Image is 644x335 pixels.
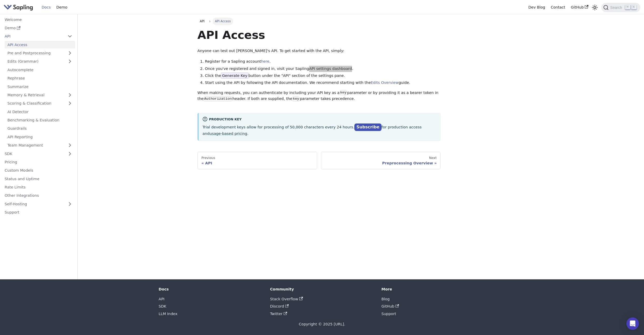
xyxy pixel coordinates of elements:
[340,90,347,95] code: key
[382,312,396,316] a: Support
[325,161,437,165] div: Preprocessing Overview
[159,287,263,292] div: Docs
[5,133,75,141] a: API Reporting
[5,66,75,74] a: Autocomplete
[197,152,317,169] a: PreviousAPI
[5,91,75,99] a: Memory & Retrieval
[65,150,75,157] button: Expand sidebar category 'SDK'
[270,297,303,301] a: Stack Overflow
[209,132,247,136] a: usage-based pricing
[2,24,75,32] a: Demo
[5,116,75,124] a: Benchmarking & Evaluation
[261,59,269,63] a: here
[197,28,441,42] h1: API Access
[525,3,548,11] a: Dev Blog
[5,58,75,65] a: Edits (Grammar)
[5,125,75,132] a: Guardrails
[591,4,599,11] button: Switch between dark and light mode (currently light mode)
[2,175,75,183] a: Status and Uptime
[2,150,65,157] a: SDK
[626,317,639,330] div: Open Intercom Messenger
[197,18,441,25] nav: Breadcrumbs
[609,5,625,10] span: Search
[2,16,75,23] a: Welcome
[354,123,382,131] a: Subscribe
[203,96,232,101] code: Authorization
[39,3,54,11] a: Docs
[2,200,75,208] a: Self-Hosting
[5,100,75,107] a: Scoring & Classification
[221,72,248,79] span: Generate Key
[382,287,486,292] div: More
[4,4,35,11] a: Sapling.ai
[201,161,313,165] div: API
[4,4,33,11] img: Sapling.ai
[197,48,441,54] p: Anyone can test out [PERSON_NAME]'s API. To get started with the API, simply:
[5,108,75,115] a: AI Detector
[2,192,75,199] a: Other Integrations
[5,41,75,48] a: API Access
[270,304,289,308] a: Discord
[270,287,374,292] div: Community
[5,83,75,90] a: Summarize
[159,321,485,327] div: Copyright © 2025 [URL].
[205,59,441,65] li: Register for a Sapling account .
[2,209,75,216] a: Support
[197,18,207,25] a: API
[292,96,300,101] code: key
[202,116,437,123] div: Production Key
[205,80,441,86] li: Start using the API by following the API documentation. We recommend starting with the guide.
[205,73,441,79] li: Click the button under the "API" section of the settings pane.
[382,297,390,301] a: Blog
[202,124,437,137] p: Trial development keys allow for processing of 50,000 characters every 24 hours. for production a...
[54,3,70,11] a: Demo
[631,5,636,10] kbd: K
[270,312,287,316] a: Twitter
[548,3,568,11] a: Contact
[213,18,233,25] span: API Access
[625,5,630,10] kbd: ⌘
[5,75,75,82] a: Rephrase
[197,152,441,169] nav: Docs pages
[159,297,165,301] a: API
[197,90,441,102] p: When making requests, you can authenticate by including your API key as a parameter or by providi...
[5,142,75,149] a: Team Management
[65,33,75,40] button: Collapse sidebar category 'API'
[5,49,75,57] a: Pre and Postprocessing
[601,3,640,12] button: Search (Command+K)
[382,304,399,308] a: GitHub
[200,19,204,23] span: API
[205,66,441,72] li: Once you've registered and signed in, visit your Sapling .
[2,167,75,174] a: Custom Models
[2,158,75,166] a: Pricing
[325,156,437,160] div: Next
[371,81,399,85] a: Edits Overview
[568,3,591,11] a: GitHub
[2,184,75,191] a: Rate Limits
[159,304,166,308] a: SDK
[2,33,65,40] a: API
[321,152,441,169] a: NextPreprocessing Overview
[159,312,178,316] a: LLM Index
[309,67,352,71] a: API settings dashboard
[201,156,313,160] div: Previous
